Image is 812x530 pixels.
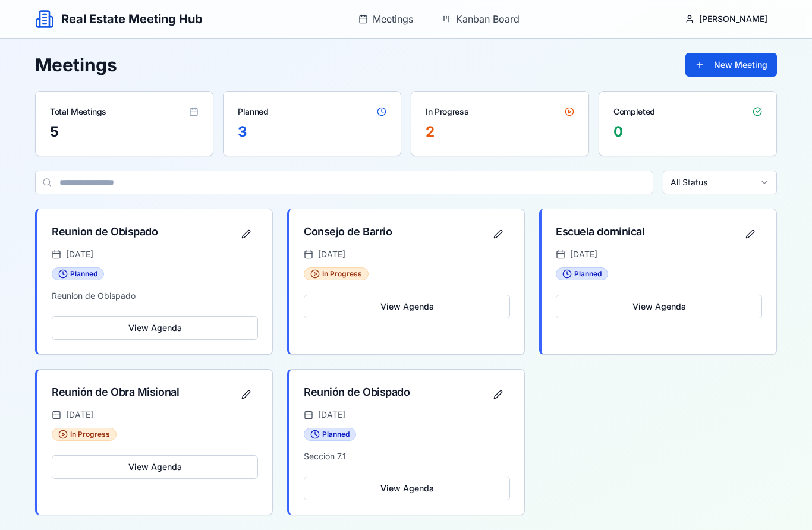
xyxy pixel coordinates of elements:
[574,269,602,279] span: Planned
[35,54,117,75] h1: Meetings
[570,248,597,260] span: [DATE]
[435,7,527,31] a: Kanban Board
[304,223,392,240] div: Consejo de Barrio
[456,12,520,26] span: Kanban Board
[304,450,510,462] p: Sección 7.1
[556,223,644,240] div: Escuela dominical
[699,13,767,25] span: [PERSON_NAME]
[318,409,345,421] span: [DATE]
[61,11,203,27] h1: Real Estate Meeting Hub
[322,430,350,439] span: Planned
[52,316,258,340] button: View Agenda
[304,384,410,400] div: Reunión de Obispado
[685,53,777,77] button: New Meeting
[70,430,110,439] span: In Progress
[426,106,468,118] div: In Progress
[52,384,179,400] div: Reunión de Obra Misional
[304,295,510,318] button: View Agenda
[66,409,93,421] span: [DATE]
[52,223,158,240] div: Reunion de Obispado
[322,269,362,279] span: In Progress
[66,248,93,260] span: [DATE]
[613,106,655,118] div: Completed
[304,477,510,500] button: View Agenda
[238,122,386,141] div: 3
[52,455,258,479] button: View Agenda
[556,295,762,318] button: View Agenda
[50,122,199,141] div: 5
[351,7,420,31] a: Meetings
[373,12,413,26] span: Meetings
[70,269,97,279] span: Planned
[613,122,762,141] div: 0
[318,248,345,260] span: [DATE]
[50,106,106,118] div: Total Meetings
[52,290,258,302] p: Reunion de Obispado
[675,7,777,31] button: [PERSON_NAME]
[426,122,574,141] div: 2
[238,106,269,118] div: Planned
